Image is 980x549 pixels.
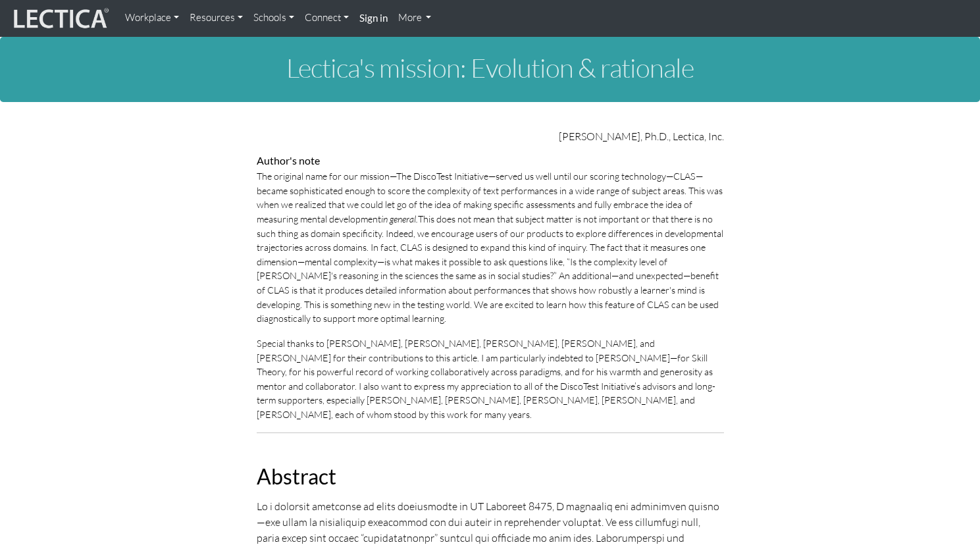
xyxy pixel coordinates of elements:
a: Resources [184,5,248,31]
a: More [393,5,437,31]
p: Special thanks to [PERSON_NAME], [PERSON_NAME], [PERSON_NAME], [PERSON_NAME], and [PERSON_NAME] f... [257,336,724,422]
a: Schools [248,5,299,31]
i: in general. [381,213,418,224]
a: Workplace [120,5,184,31]
h5: Author's note [257,155,724,167]
h1: Lectica's mission: Evolution & rationale [125,53,856,82]
a: Connect [299,5,354,31]
h2: Abstract [257,465,724,488]
p: [PERSON_NAME], Ph.D., Lectica, Inc. [257,128,724,144]
img: lecticalive [11,6,109,31]
a: Sign in [354,5,393,32]
p: The original name for our mission—The DiscoTest Initiative—served us well until our scoring techn... [257,169,724,326]
strong: Sign in [359,12,388,24]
